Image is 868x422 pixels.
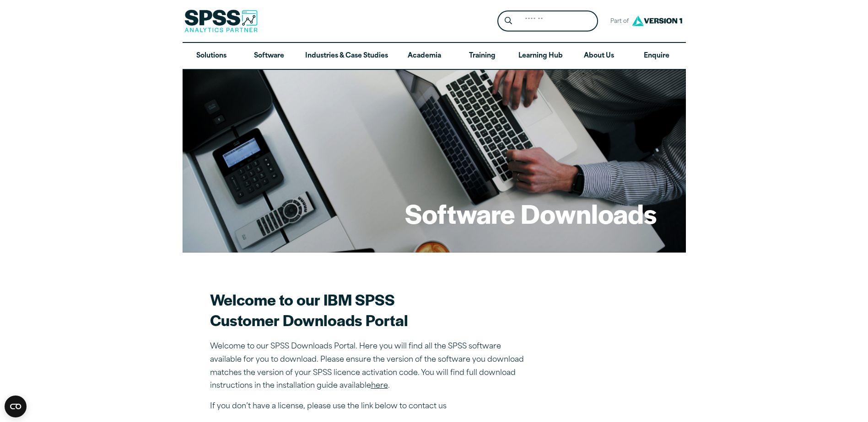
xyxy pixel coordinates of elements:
[500,13,517,30] button: Search magnifying glass icon
[605,15,630,28] span: Part of
[240,43,298,69] a: Software
[5,396,27,417] button: Open CMP widget
[511,43,570,69] a: Learning Hub
[183,43,240,69] a: Solutions
[497,11,598,32] form: Site Header Search Form
[630,12,685,29] img: Version1 Logo
[371,382,388,390] a: here
[628,43,685,69] a: Enquire
[183,43,686,69] nav: Desktop version of site main menu
[395,43,453,69] a: Academia
[184,10,258,32] img: SPSS Analytics Partner
[405,195,657,231] h1: Software Downloads
[453,43,511,69] a: Training
[505,17,512,25] svg: Search magnifying glass icon
[570,43,628,69] a: About Us
[210,400,530,413] p: If you don’t have a license, please use the link below to contact us
[210,340,530,393] p: Welcome to our SPSS Downloads Portal. Here you will find all the SPSS software available for you ...
[210,289,530,330] h2: Welcome to our IBM SPSS Customer Downloads Portal
[298,43,395,69] a: Industries & Case Studies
